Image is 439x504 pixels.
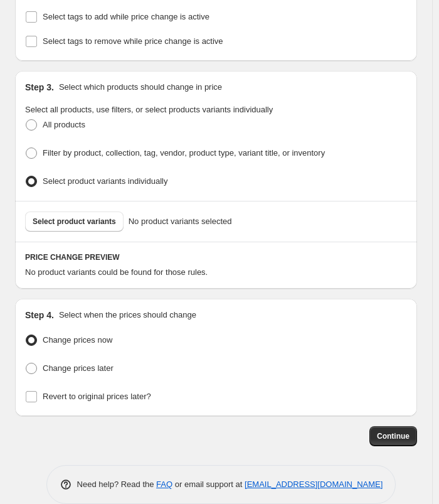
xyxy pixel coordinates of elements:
p: Select which products should change in price [59,81,222,94]
h2: Step 3. [25,81,54,94]
span: Select tags to add while price change is active [43,12,209,21]
span: Select product variants [33,217,116,227]
span: No product variants selected [129,215,232,228]
span: No product variants could be found for those rules. [25,267,208,277]
span: Change prices now [43,335,112,345]
span: Select product variants individually [43,176,167,186]
h2: Step 4. [25,309,54,321]
span: Need help? Read the [77,480,157,489]
span: Change prices later [43,363,114,373]
span: or email support at [172,480,245,489]
span: Revert to original prices later? [43,392,151,401]
span: Select tags to remove while price change is active [43,36,223,46]
span: Continue [377,431,410,441]
p: Select when the prices should change [59,309,196,321]
span: Filter by product, collection, tag, vendor, product type, variant title, or inventory [43,148,325,158]
button: Continue [369,426,417,446]
a: FAQ [156,480,172,489]
button: Select product variants [25,212,124,232]
span: All products [43,120,85,129]
h6: PRICE CHANGE PREVIEW [25,252,407,262]
span: Select all products, use filters, or select products variants individually [25,105,273,114]
a: [EMAIL_ADDRESS][DOMAIN_NAME] [245,480,383,489]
